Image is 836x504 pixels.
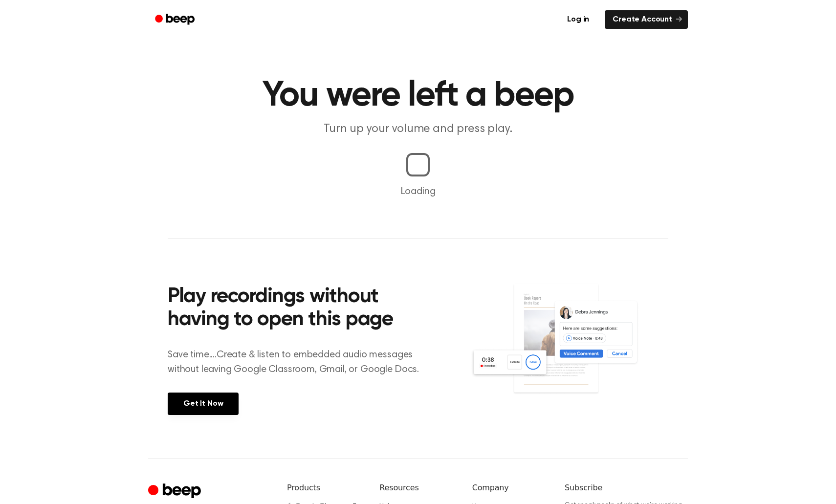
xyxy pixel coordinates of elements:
[168,393,239,415] a: Get It Now
[168,348,431,377] p: Save time....Create & listen to embedded audio messages without leaving Google Classroom, Gmail, ...
[287,482,364,494] h6: Products
[565,482,688,494] h6: Subscribe
[230,121,606,137] p: Turn up your volume and press play.
[168,285,431,332] h2: Play recordings without having to open this page
[148,10,203,29] a: Beep
[148,482,203,501] a: Cruip
[470,283,668,414] img: Voice Comments on Docs and Recording Widget
[168,78,668,113] h1: You were left a beep
[12,184,824,199] p: Loading
[472,482,549,494] h6: Company
[557,8,599,31] a: Log in
[605,10,688,29] a: Create Account
[379,482,456,494] h6: Resources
